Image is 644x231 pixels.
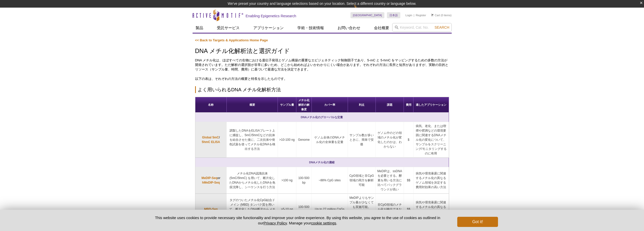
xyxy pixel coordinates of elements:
[312,167,348,194] td: ~88% CpG sites
[278,122,296,158] td: >10‑100 ng
[431,14,433,16] img: Your Cart
[413,97,449,113] th: 適したアプリケーション
[404,194,413,225] td: $$
[312,194,348,225] td: Up to 27 million CpGs
[195,158,449,167] th: DNAメチル化の濃縮
[202,180,220,185] a: hMeDIP-Seq
[354,4,367,16] img: Change Here
[227,97,278,113] th: 概要
[195,113,449,122] th: DNAメチル化のグローバルな定量
[413,122,449,158] td: 病気、老化、または喫煙や肥満などの環境要因に関連するDNAメチル化の変化について、サンプルをスクリーニング/モニタリングするのに有用
[312,97,348,113] th: カバー率
[202,140,220,144] a: 5hmC ELISA
[296,97,312,113] th: メチル化解析の解像度
[376,122,404,158] td: ゲノム中のどの領域のメチル化が変化したのかは、わからない
[457,217,498,227] button: Got it!
[214,23,243,33] a: 受託サービス
[413,194,449,225] td: 病気や環境暴露に関連するメチル化の異なるゲノム領域を決定する費用対効果の高い方法
[376,167,404,194] td: MeDIPは、ssDNAを必要とする。酵素を用いる方法に比べてバックグラウンドが高い
[202,136,220,144] strong: /
[195,97,227,113] th: 名称
[278,97,296,113] th: サンプル量
[201,176,217,180] a: MeDIP-Seq
[404,167,413,194] td: $$
[348,167,376,194] td: CpG領域と非CpG領域の両方を解析可能
[195,38,268,42] a: << Back to Targets & Applications Home Page
[404,122,413,158] td: $
[335,23,363,33] a: お問い合わせ
[348,122,376,158] td: サンプル数が多いときに、簡単で安価
[404,97,413,113] th: 費用
[348,194,376,225] td: MeDIPよりもサンプル量が少なくても実施可能。MeDIPよりもCpG領域に対して特異的で感度が高い
[202,135,219,140] a: Global 5mC
[263,221,287,225] a: Privacy Policy
[376,194,404,225] td: 非CpG領域のメチル化が検出できない
[416,13,426,17] a: Register
[227,167,278,194] td: メチル化DNA認識抗体 (5mC/5hmC) を用いて、断片化したDNAからメチル化したDNAを免疫沈降し、シーケンスを行う方法
[434,25,449,29] span: Search
[431,13,440,17] a: Cart
[312,122,348,158] td: ゲノム全体のDNAメチル化の全体量を定量
[227,194,278,225] td: タグのついたメチル化CpG結合ドメイン (MBD) タンパク質を用いて、断片化したDNA断片からメチル化されたCpGを捕捉して、配列をシーケンスする方法
[296,194,312,225] td: 100-500 bp
[294,23,327,33] a: 学術・技術情報
[204,207,218,211] a: MBD-Seq
[296,167,312,194] td: 100-500 bp
[146,215,449,226] p: This website uses cookies to provide necessary site functionality and improve your online experie...
[371,23,392,33] a: 会社概要
[201,176,220,184] strong: or
[387,12,400,18] a: 日本語
[433,25,451,30] button: Search
[250,23,287,33] a: アプリケーション
[296,122,312,158] td: Genome
[414,12,414,18] li: |
[193,23,206,33] a: 製品
[431,12,452,18] li: (0 items)
[350,12,385,18] a: [GEOGRAPHIC_DATA]
[227,122,278,158] td: 調製したDNAをELISAプレート上に捕捉し、5mC/5hmCなどの抗体を結合させた後に、二次抗体や発色試薬を使ってメチル化DNAを検出する方法
[278,194,296,225] td: >5‑10 ng
[348,97,376,113] th: 利点
[195,86,449,93] h2: よく用いられるDNA メチル化解析方法
[311,221,336,225] button: cookie settings
[278,167,296,194] td: >100 ng
[405,13,412,17] a: Login
[195,58,449,72] p: DNA メチル化は、ほぼすべての生物における遺伝子発現とゲノム構築の重要なエピジェネティック制御因子であり、5-mC と 5-hmC をマッピングするための多数の方法が開発されています。ただ解析...
[376,97,404,113] th: 課題
[195,77,449,81] p: 以下の表は、それぞれの方法の概要と特長を示したものです。
[195,48,449,55] h1: DNA メチル化解析法と選択ガイド
[413,167,449,194] td: 病気や環境暴露に関連するメチル化の異なるゲノム領域を決定する費用対効果の高い方法
[246,14,296,18] h2: Enabling Epigenetics Research
[392,23,452,32] input: Keyword, Cat. No.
